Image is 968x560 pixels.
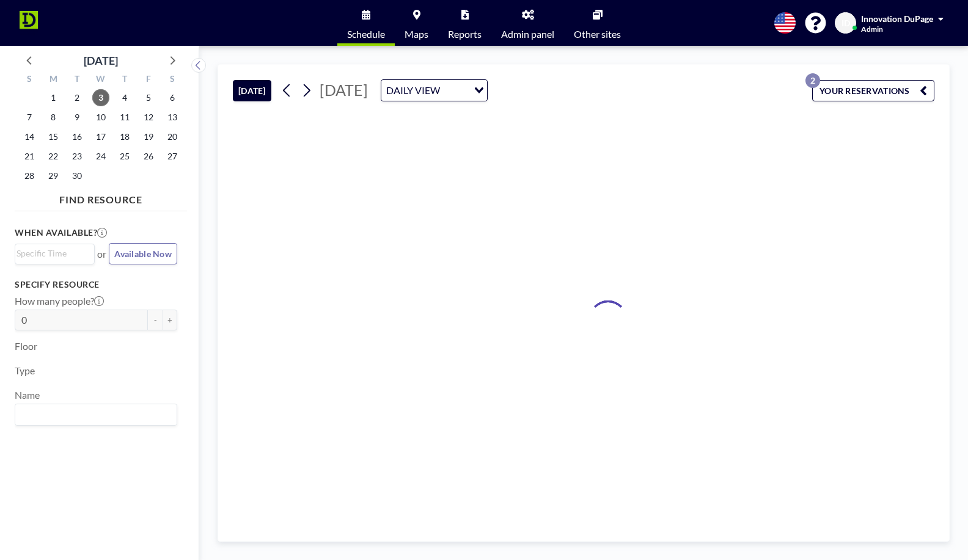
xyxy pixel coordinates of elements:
span: Friday, September 19, 2025 [140,128,157,145]
div: W [89,72,113,88]
span: Saturday, September 20, 2025 [164,128,181,145]
span: Friday, September 12, 2025 [140,109,157,126]
span: Innovation DuPage [861,13,933,24]
span: Sunday, September 14, 2025 [21,128,38,145]
span: Tuesday, September 2, 2025 [68,89,86,106]
span: Admin panel [501,29,554,39]
span: Friday, September 26, 2025 [140,148,157,165]
span: Monday, September 22, 2025 [45,148,62,165]
span: Saturday, September 13, 2025 [164,109,181,126]
span: Sunday, September 28, 2025 [21,167,38,184]
span: Monday, September 29, 2025 [45,167,62,184]
span: Monday, September 8, 2025 [45,109,62,126]
img: organization-logo [20,11,38,35]
input: Search for option [16,247,87,260]
span: Sunday, September 21, 2025 [21,148,38,165]
span: Other sites [574,29,621,39]
span: Saturday, September 27, 2025 [164,148,181,165]
span: Wednesday, September 17, 2025 [92,128,109,145]
span: Tuesday, September 23, 2025 [68,148,86,165]
span: Wednesday, September 24, 2025 [92,148,109,165]
span: Thursday, September 11, 2025 [116,109,133,126]
span: Thursday, September 4, 2025 [116,89,133,106]
span: Monday, September 15, 2025 [45,128,62,145]
span: Thursday, September 25, 2025 [116,148,133,165]
h3: Specify resource [15,279,177,290]
span: Thursday, September 18, 2025 [116,128,133,145]
button: Available Now [109,243,177,264]
h4: FIND RESOURCE [15,189,187,206]
label: Name [15,389,40,401]
div: F [136,72,160,88]
button: + [163,310,177,330]
span: Available Now [114,249,172,259]
span: ID [842,18,850,29]
p: 2 [805,73,820,88]
div: T [112,72,136,88]
div: S [160,72,184,88]
label: Floor [15,340,37,352]
div: Search for option [15,404,177,425]
div: S [18,72,42,88]
div: [DATE] [84,52,118,69]
span: Tuesday, September 30, 2025 [68,167,86,184]
div: M [42,72,65,88]
span: Tuesday, September 9, 2025 [68,109,86,126]
span: Tuesday, September 16, 2025 [68,128,86,145]
span: DAILY VIEW [384,82,442,98]
span: Sunday, September 7, 2025 [21,109,38,126]
button: - [148,310,163,330]
span: [DATE] [320,81,368,99]
span: Monday, September 1, 2025 [45,89,62,106]
div: Search for option [381,80,487,101]
div: T [65,72,89,88]
span: Friday, September 5, 2025 [140,89,157,106]
label: How many people? [15,295,104,307]
button: YOUR RESERVATIONS2 [812,80,934,101]
input: Search for option [444,82,467,98]
span: Saturday, September 6, 2025 [164,89,181,106]
span: Maps [405,29,428,39]
span: Admin [861,24,883,34]
span: or [97,248,106,260]
span: Wednesday, September 10, 2025 [92,109,109,126]
span: Reports [448,29,482,39]
div: Search for option [15,244,94,263]
button: [DATE] [233,80,271,101]
input: Search for option [16,407,170,423]
label: Type [15,365,35,377]
span: Schedule [347,29,385,39]
span: Wednesday, September 3, 2025 [92,89,109,106]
